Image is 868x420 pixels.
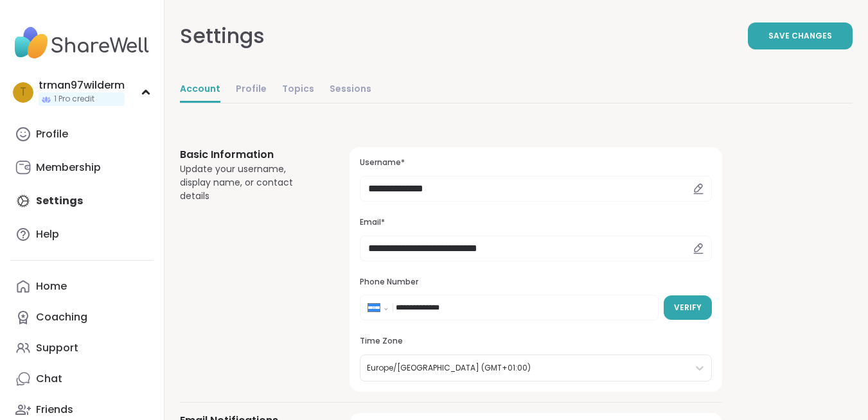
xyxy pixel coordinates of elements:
a: Chat [10,363,154,394]
div: Support [36,341,78,355]
h3: Basic Information [180,147,319,162]
button: Save Changes [748,22,853,49]
a: Coaching [10,302,154,333]
button: Verify [664,295,712,320]
div: Profile [36,127,68,141]
div: Membership [36,161,101,175]
h3: Time Zone [360,336,712,347]
a: Topics [282,77,314,103]
a: Account [180,77,220,103]
div: Friends [36,403,73,417]
span: 1 Pro credit [54,94,94,105]
span: t [20,84,26,101]
div: Coaching [36,310,87,324]
a: Support [10,333,154,363]
a: Help [10,219,154,250]
h3: Email* [360,217,712,228]
a: Profile [10,119,154,150]
a: Sessions [330,77,371,103]
h3: Phone Number [360,277,712,288]
div: Chat [36,372,62,386]
span: Save Changes [768,30,832,42]
span: Verify [674,302,702,313]
div: Settings [180,21,265,51]
a: Membership [10,152,154,183]
h3: Username* [360,157,712,168]
a: Profile [236,77,267,103]
div: Home [36,279,67,293]
div: Update your username, display name, or contact details [180,162,319,203]
a: Home [10,271,154,302]
div: trman97wilderm [39,78,125,92]
img: ShareWell Nav Logo [10,21,154,66]
div: Help [36,227,59,241]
